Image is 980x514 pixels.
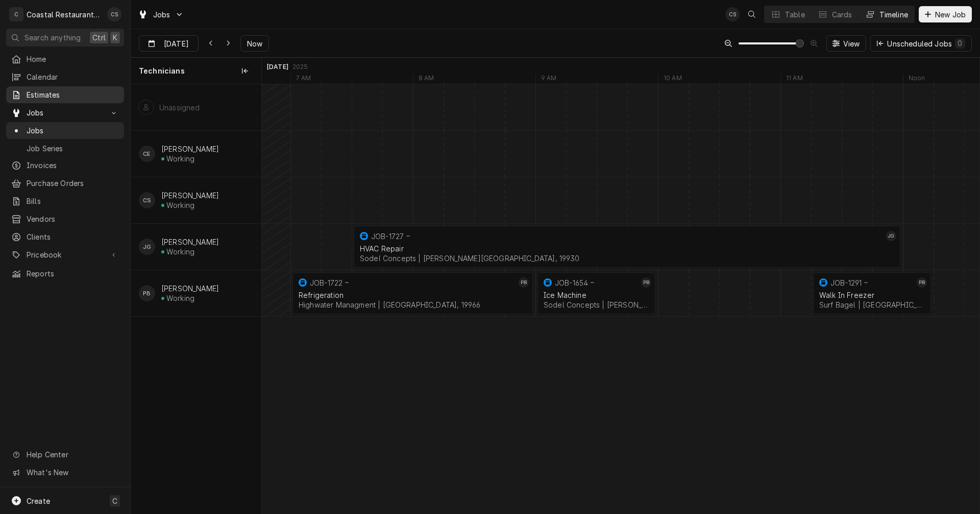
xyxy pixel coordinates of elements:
a: Go to What's New [6,464,124,481]
span: What's New [27,467,118,478]
span: Jobs [27,107,104,118]
a: Purchase Orders [6,175,124,192]
a: Invoices [6,157,124,174]
div: Phill Blush's Avatar [917,277,927,288]
span: Reports [27,268,119,279]
div: Unscheduled Jobs [887,38,965,49]
div: [PERSON_NAME] [161,191,219,200]
div: James Gatton's Avatar [139,239,155,255]
a: Jobs [6,122,124,139]
div: Coastal Restaurant Repair [27,9,102,20]
div: C [9,7,23,21]
a: Go to Help Center [6,446,124,463]
span: Vendors [27,214,119,224]
div: 7 AM [290,74,316,85]
button: Now [240,35,269,52]
div: Table [785,9,805,20]
div: Chris Sockriter's Avatar [107,7,121,21]
div: Highwater Managment | [GEOGRAPHIC_DATA], 19966 [299,300,527,309]
div: Surf Bagel | [GEOGRAPHIC_DATA], 19944 [819,300,925,309]
div: 8 AM [413,74,439,85]
div: CS [107,7,121,21]
span: Invoices [27,160,119,171]
span: Technicians [139,66,185,76]
div: 9 AM [535,74,562,85]
span: Bills [27,196,119,206]
span: Ctrl [92,32,106,43]
a: Job Series [6,140,124,157]
div: PB [641,277,651,288]
a: Go to Jobs [6,104,124,121]
div: left [131,84,261,513]
span: Create [27,497,50,505]
a: Clients [6,228,124,245]
div: JG [886,231,896,241]
div: [PERSON_NAME] [161,238,219,246]
span: K [113,32,117,43]
button: [DATE] [139,35,199,52]
div: PB [139,285,155,301]
div: JOB-1727 [371,232,404,241]
div: Working [166,201,194,209]
div: Ice Machine [544,291,649,299]
a: Home [6,51,124,67]
button: Open search [744,6,760,22]
button: New Job [919,6,972,22]
div: 2025 [292,63,308,71]
div: Carlos Espin's Avatar [139,146,155,162]
a: Reports [6,265,124,282]
span: Jobs [153,9,170,20]
div: JOB-1722 [310,278,342,287]
div: Sodel Concepts | [PERSON_NAME][GEOGRAPHIC_DATA], 19930 [360,254,894,263]
button: Search anythingCtrlK [6,29,124,46]
div: HVAC Repair [360,244,894,253]
div: James Gatton's Avatar [886,231,896,241]
div: Chris Sockriter's Avatar [139,192,155,208]
div: Cards [832,9,852,20]
div: Phill Blush's Avatar [519,277,529,288]
a: Go to Jobs [134,6,188,23]
span: Home [27,54,119,64]
div: JOB-1654 [555,278,588,287]
div: Timeline [879,9,908,20]
div: 11 AM [780,74,808,85]
div: [DATE] [267,63,288,71]
div: Phill Blush's Avatar [641,277,651,288]
div: Working [166,294,194,302]
a: Estimates [6,86,124,103]
span: New Job [933,9,968,20]
div: 0 [957,38,963,49]
div: CE [139,146,155,162]
span: Job Series [27,143,119,154]
div: Refrigeration [299,291,527,299]
div: Working [166,247,194,256]
span: Estimates [27,89,119,100]
div: PB [917,277,927,288]
div: Chris Sockriter's Avatar [725,7,740,21]
span: Help Center [27,449,118,460]
div: Walk In Freezer [819,291,925,299]
span: Clients [27,231,119,242]
div: [PERSON_NAME] [161,145,219,153]
button: Unscheduled Jobs0 [870,35,972,52]
span: C [112,496,117,506]
div: [PERSON_NAME] [161,284,219,293]
div: CS [139,192,155,208]
span: Now [245,38,264,49]
div: Working [166,154,194,163]
span: Calendar [27,72,119,82]
a: Vendors [6,211,124,227]
a: Calendar [6,68,124,85]
span: View [841,38,862,49]
span: Search anything [24,32,81,43]
button: View [826,35,867,52]
div: PB [519,277,529,288]
div: Unassigned [159,103,200,112]
span: Jobs [27,125,119,136]
div: 10 AM [658,74,687,85]
div: Sodel Concepts | [PERSON_NAME][GEOGRAPHIC_DATA], 19930 [544,300,649,309]
div: CS [725,7,740,21]
div: JG [139,239,155,255]
div: JOB-1291 [830,278,862,287]
div: Noon [903,74,930,85]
